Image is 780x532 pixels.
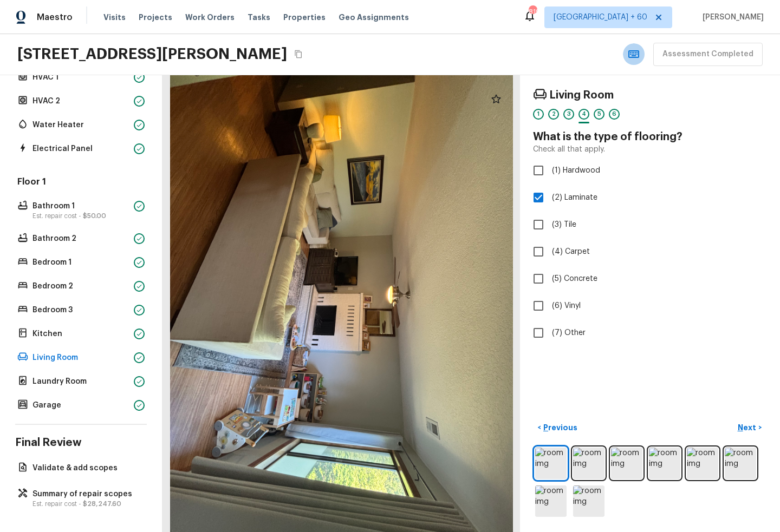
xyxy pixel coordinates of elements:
[611,448,642,479] img: room img
[533,419,582,437] button: <Previous
[552,300,581,311] span: (6) Vinyl
[32,352,129,363] p: Living Room
[139,12,172,23] span: Projects
[32,489,140,500] p: Summary of repair scopes
[649,448,680,479] img: room img
[533,130,767,144] h4: What is the type of flooring?
[32,233,129,244] p: Bathroom 2
[32,72,129,83] p: HVAC 1
[687,448,718,479] img: room img
[32,120,129,130] p: Water Heater
[32,96,129,107] p: HVAC 2
[609,109,620,120] div: 6
[32,281,129,292] p: Bedroom 2
[541,422,577,433] p: Previous
[533,109,544,120] div: 1
[552,219,576,230] span: (3) Tile
[339,12,409,23] span: Geo Assignments
[594,109,604,120] div: 5
[32,257,129,268] p: Bedroom 1
[103,12,126,23] span: Visits
[32,500,140,508] p: Est. repair cost -
[32,201,129,212] p: Bathroom 1
[552,192,597,203] span: (2) Laminate
[533,144,605,155] p: Check all that apply.
[248,14,270,21] span: Tasks
[83,213,106,219] span: $50.00
[32,376,129,387] p: Laundry Room
[529,6,536,17] div: 819
[17,44,287,64] h2: [STREET_ADDRESS][PERSON_NAME]
[552,165,600,176] span: (1) Hardwood
[185,12,235,23] span: Work Orders
[37,12,73,23] span: Maestro
[535,448,567,479] img: room img
[552,327,586,338] span: (7) Other
[563,109,574,120] div: 3
[32,305,129,316] p: Bedroom 3
[738,422,758,433] p: Next
[32,212,129,220] p: Est. repair cost -
[552,273,597,284] span: (5) Concrete
[552,246,590,257] span: (4) Carpet
[725,448,756,479] img: room img
[578,109,589,120] div: 4
[548,109,559,120] div: 2
[32,143,129,154] p: Electrical Panel
[32,329,129,339] p: Kitchen
[83,501,121,507] span: $28,247.60
[535,485,567,517] img: room img
[283,12,326,23] span: Properties
[573,485,604,517] img: room img
[291,47,305,61] button: Copy Address
[554,12,647,23] span: [GEOGRAPHIC_DATA] + 60
[15,436,147,450] h4: Final Review
[549,88,614,102] h4: Living Room
[32,400,129,411] p: Garage
[698,12,764,23] span: [PERSON_NAME]
[15,176,147,190] h5: Floor 1
[32,463,140,474] p: Validate & add scopes
[573,448,604,479] img: room img
[732,419,767,437] button: Next>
